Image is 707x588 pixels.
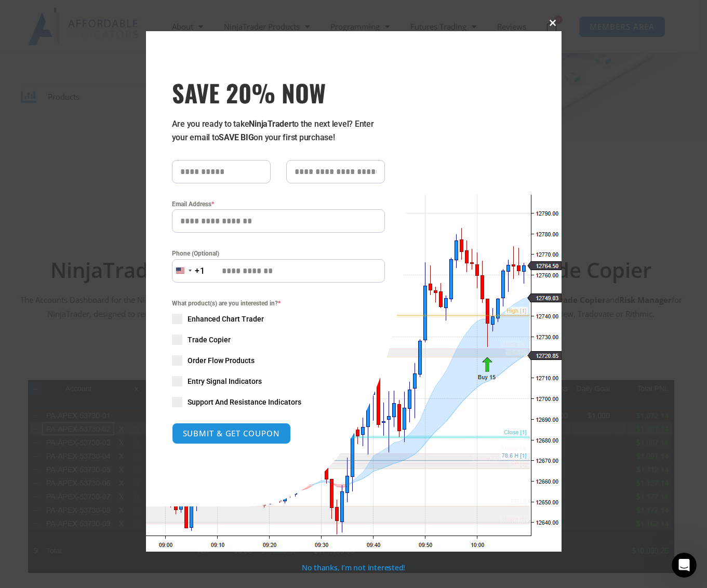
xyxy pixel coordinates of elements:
[172,314,385,324] label: Enhanced Chart Trader
[172,423,291,444] button: SUBMIT & GET COUPON
[672,553,697,578] iframe: Intercom live chat
[172,397,385,407] label: Support And Resistance Indicators
[188,355,255,366] span: Order Flow Products
[172,335,385,345] label: Trade Copier
[172,259,205,283] button: Selected country
[188,314,264,324] span: Enhanced Chart Trader
[172,117,385,144] p: Are you ready to take to the next level? Enter your email to on your first purchase!
[219,132,254,142] strong: SAVE BIG
[172,376,385,386] label: Entry Signal Indicators
[172,355,385,366] label: Order Flow Products
[188,335,231,345] span: Trade Copier
[172,199,385,209] label: Email Address
[172,248,385,259] label: Phone (Optional)
[249,119,291,129] strong: NinjaTrader
[195,264,205,278] div: +1
[172,298,385,309] span: What product(s) are you interested in?
[188,397,301,407] span: Support And Resistance Indicators
[172,78,385,107] span: SAVE 20% NOW
[302,563,405,572] a: No thanks, I’m not interested!
[188,376,262,386] span: Entry Signal Indicators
